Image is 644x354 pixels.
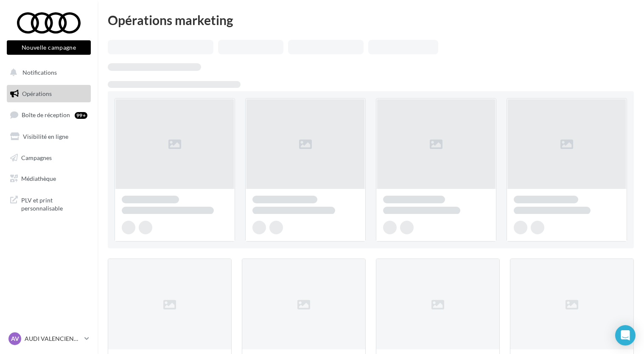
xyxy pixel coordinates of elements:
span: AV [11,334,19,343]
div: 99+ [75,112,87,119]
div: Opérations marketing [108,14,634,26]
span: PLV et print personnalisable [21,194,87,213]
span: Médiathèque [21,175,56,182]
a: Campagnes [5,149,92,167]
button: Notifications [5,64,89,81]
a: AV AUDI VALENCIENNES [7,331,91,347]
span: Opérations [22,90,52,97]
a: Médiathèque [5,170,92,188]
span: Notifications [22,69,57,76]
p: AUDI VALENCIENNES [25,334,81,343]
a: Opérations [5,85,92,103]
a: Visibilité en ligne [5,128,92,146]
span: Campagnes [21,154,52,161]
span: Boîte de réception [22,111,70,118]
a: PLV et print personnalisable [5,191,92,216]
a: Boîte de réception99+ [5,106,92,124]
button: Nouvelle campagne [7,40,91,55]
span: Visibilité en ligne [23,133,68,140]
div: Open Intercom Messenger [615,325,636,346]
